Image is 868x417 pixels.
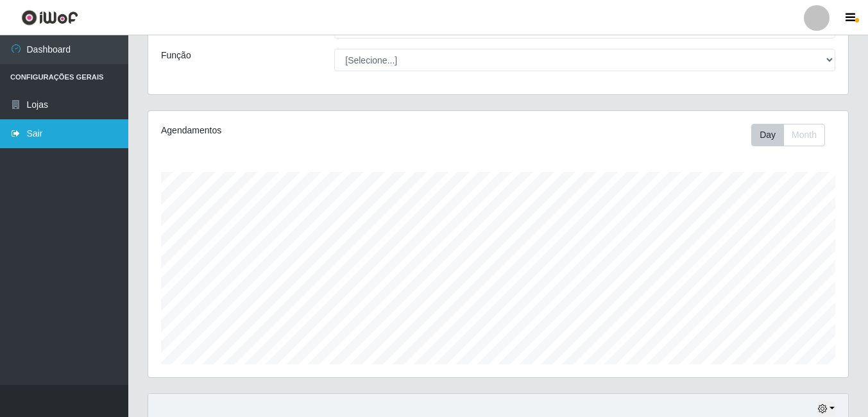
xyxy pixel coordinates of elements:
[751,124,784,146] button: Day
[783,124,825,146] button: Month
[21,10,78,26] img: CoreUI Logo
[751,124,825,146] div: First group
[161,49,191,62] label: Função
[161,124,430,137] div: Agendamentos
[751,124,835,146] div: Toolbar with button groups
